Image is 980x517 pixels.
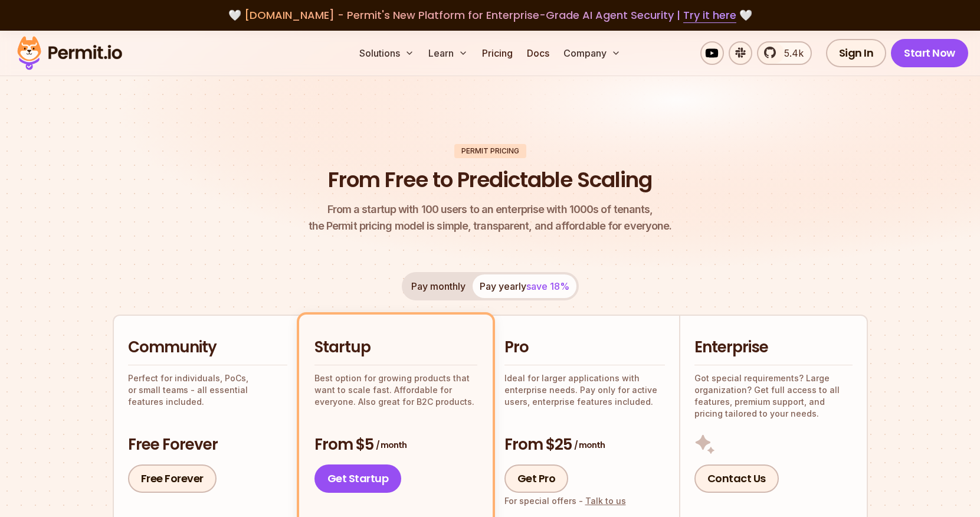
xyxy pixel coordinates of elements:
[12,33,127,73] img: Permit logo
[309,201,672,234] p: the Permit pricing model is simple, transparent, and affordable for everyone.
[574,439,605,451] span: / month
[244,8,736,22] span: [DOMAIN_NAME] - Permit's New Platform for Enterprise-Grade AI Agent Security |
[891,39,968,67] a: Start Now
[777,46,804,60] span: 5.4k
[694,464,779,493] a: Contact Us
[694,372,853,420] p: Got special requirements? Large organization? Get full access to all features, premium support, a...
[424,41,473,65] button: Learn
[585,496,626,506] a: Talk to us
[128,337,287,358] h2: Community
[309,201,672,218] span: From a startup with 100 users to an enterprise with 1000s of tenants,
[314,372,477,408] p: Best option for growing products that want to scale fast. Affordable for everyone. Also great for...
[128,434,287,456] h3: Free Forever
[522,41,554,65] a: Docs
[128,464,217,493] a: Free Forever
[355,41,419,65] button: Solutions
[504,337,665,358] h2: Pro
[504,464,569,493] a: Get Pro
[757,41,812,65] a: 5.4k
[559,41,625,65] button: Company
[404,274,473,298] button: Pay monthly
[826,39,887,67] a: Sign In
[328,165,652,195] h1: From Free to Predictable Scaling
[314,434,477,456] h3: From $5
[128,372,287,408] p: Perfect for individuals, PoCs, or small teams - all essential features included.
[683,8,736,23] a: Try it here
[376,439,407,451] span: / month
[454,144,526,158] div: Permit Pricing
[504,495,626,507] div: For special offers -
[504,372,665,408] p: Ideal for larger applications with enterprise needs. Pay only for active users, enterprise featur...
[314,464,402,493] a: Get Startup
[28,7,952,24] div: 🤍 🤍
[694,337,853,358] h2: Enterprise
[504,434,665,456] h3: From $25
[314,337,477,358] h2: Startup
[477,41,517,65] a: Pricing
